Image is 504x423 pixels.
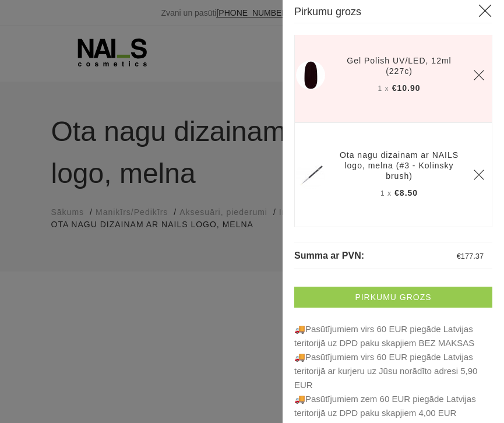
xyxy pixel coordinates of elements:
a: Delete [473,69,485,81]
span: 1 x [378,84,389,93]
a: Ota nagu dizainam ar NAILS logo, melna (#3 - Kolinsky brush) [339,150,459,181]
a: Delete [473,169,485,181]
span: €8.50 [394,188,418,198]
span: 1 x [380,189,392,198]
a: Pirkumu grozs [294,287,492,308]
span: Summa ar PVN: [294,251,364,260]
span: € [457,252,461,260]
h3: Pirkumu grozs [294,3,492,23]
span: €10.90 [392,83,421,93]
a: Gel Polish UV/LED, 12ml (227c) [339,55,459,76]
span: 177.37 [461,252,484,260]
